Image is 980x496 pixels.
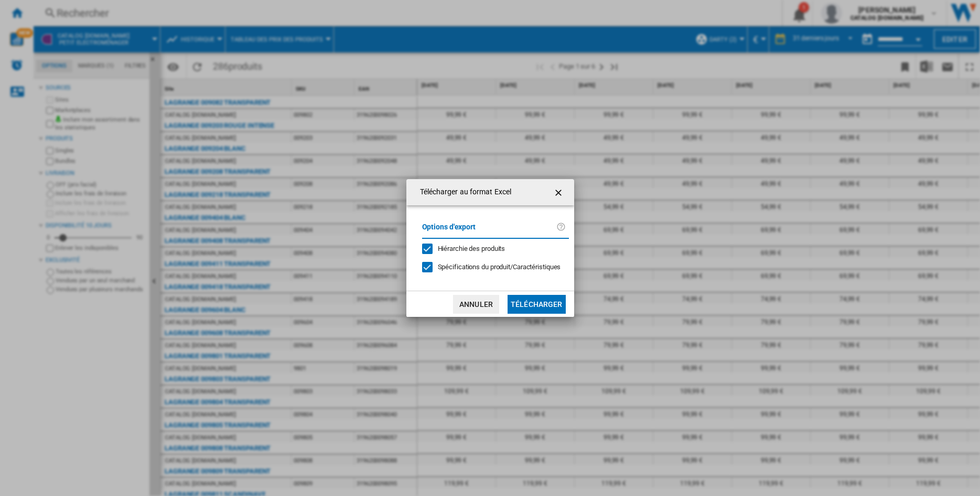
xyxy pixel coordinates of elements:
span: Spécifications du produit/Caractéristiques [438,263,561,271]
div: S'applique uniquement à la vision catégorie [438,262,561,272]
md-checkbox: Hiérarchie des produits [422,244,561,254]
button: Télécharger [508,295,566,314]
span: Hiérarchie des produits [438,245,505,252]
button: getI18NText('BUTTONS.CLOSE_DIALOG') [549,182,570,203]
ng-md-icon: getI18NText('BUTTONS.CLOSE_DIALOG') [553,186,566,199]
button: Annuler [453,295,499,314]
h4: Télécharger au format Excel [415,187,512,197]
label: Options d'export [422,221,556,240]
